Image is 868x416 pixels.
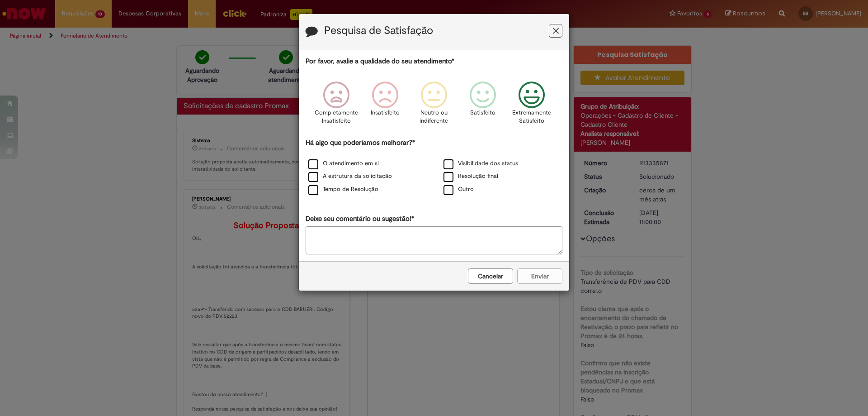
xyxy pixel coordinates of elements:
div: Satisfeito [460,75,506,137]
div: Extremamente Satisfeito [509,75,555,137]
p: Satisfeito [470,109,495,117]
label: Pesquisa de Satisfação [324,25,433,37]
p: Completamente Insatisfeito [315,109,358,125]
p: Insatisfeito [371,109,400,117]
button: Cancelar [468,268,513,284]
label: A estrutura da solicitação [308,172,392,181]
label: Resolução final [443,172,498,181]
label: Por favor, avalie a qualidade do seu atendimento* [306,57,454,66]
p: Extremamente Satisfeito [512,109,551,125]
p: Neutro ou indiferente [418,109,450,125]
div: Neutro ou indiferente [411,75,457,137]
label: Deixe seu comentário ou sugestão!* [306,214,414,224]
label: Visibilidade dos status [443,159,518,168]
div: Completamente Insatisfeito [313,75,359,137]
div: Insatisfeito [362,75,408,137]
div: Há algo que poderíamos melhorar?* [306,138,562,196]
label: Tempo de Resolução [308,185,378,194]
label: Outro [443,185,474,194]
label: O atendimento em si [308,159,379,168]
